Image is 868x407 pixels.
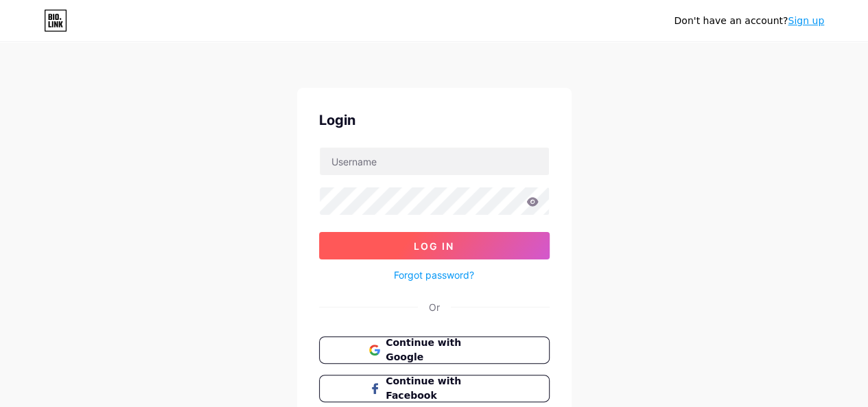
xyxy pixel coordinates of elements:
span: Continue with Google [386,336,499,364]
span: Log In [414,240,454,252]
input: Username [320,148,549,175]
div: Login [319,110,550,130]
a: Sign up [788,15,824,26]
div: Or [429,300,440,314]
a: Forgot password? [394,268,474,282]
div: Don't have an account? [674,14,824,28]
button: Continue with Facebook [319,375,550,402]
span: Continue with Facebook [386,374,499,403]
button: Log In [319,232,550,259]
button: Continue with Google [319,336,550,364]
